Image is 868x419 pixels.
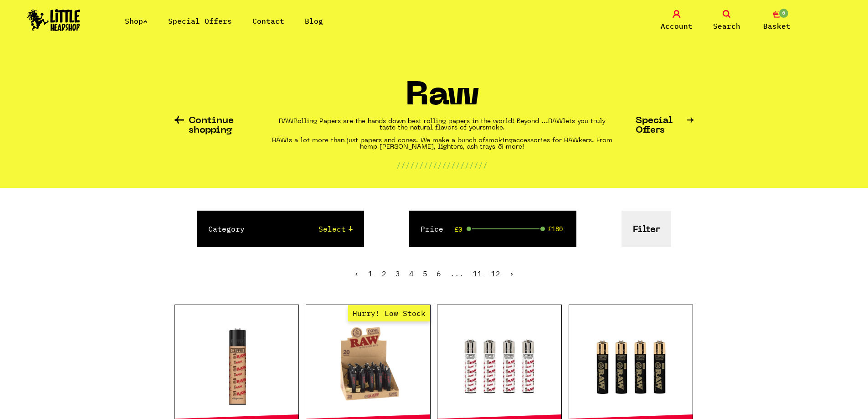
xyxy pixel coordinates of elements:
a: Continue shopping [175,116,249,135]
span: 3 [395,269,400,278]
strong: Rolling Papers are the hands down best rolling papers in the world! Beyond ... [293,119,548,124]
strong: is a lot more than just papers and cones. We make a bunch of [286,138,485,144]
label: Price [421,223,443,234]
a: Blog [305,16,323,26]
label: Category [208,223,245,234]
span: Search [713,21,740,31]
a: Search [704,10,750,31]
a: 5 [423,269,427,278]
em: RAW [279,119,293,124]
em: smoke [483,125,503,131]
h1: Raw [406,81,479,119]
a: 0 Basket [754,10,800,31]
a: Shop [125,16,148,26]
a: 1 [368,269,373,278]
span: Hurry! Low Stock [348,305,430,321]
a: Next » [509,269,514,278]
span: £0 [455,226,462,233]
a: 2 [382,269,386,278]
em: RAW [548,119,563,124]
span: £180 [548,225,563,233]
span: Basket [763,21,791,31]
button: Filter [621,211,671,247]
a: 11 [473,269,482,278]
span: ... [450,269,464,278]
span: Account [661,21,693,31]
em: RAW [272,138,286,144]
img: Little Head Shop Logo [27,9,80,31]
a: « Previous [354,269,359,278]
span: 0 [778,8,789,19]
strong: accessories for RAWkers. From hemp [PERSON_NAME], lighters, ash trays & more! [360,138,612,150]
a: 6 [437,269,441,278]
a: 12 [491,269,500,278]
a: 4 [409,269,414,278]
a: Hurry! Low Stock [306,321,430,412]
strong: . [503,125,505,131]
a: Contact [252,16,284,26]
strong: lets you truly taste the natural flavors of your [380,119,606,131]
a: Special Offers [636,116,694,135]
em: smoking [485,138,513,144]
a: Special Offers [168,16,232,26]
p: //////////////////// [396,160,488,171]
